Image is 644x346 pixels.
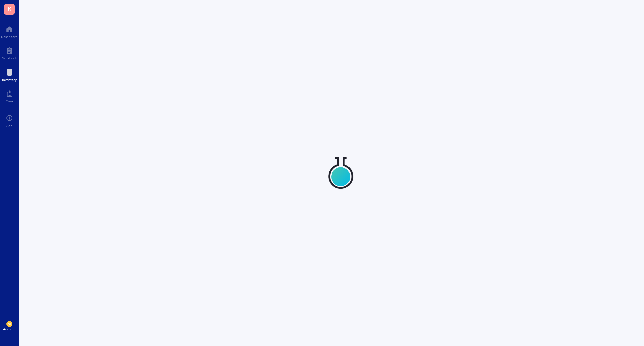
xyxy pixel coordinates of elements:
[2,67,17,82] a: Inventory
[2,78,17,82] div: Inventory
[8,4,11,13] span: K
[1,24,18,39] a: Dashboard
[8,322,11,326] span: SJ
[6,88,13,103] a: Core
[3,327,16,331] div: Account
[6,99,13,103] div: Core
[2,56,17,60] div: Notebook
[2,45,17,60] a: Notebook
[1,35,18,39] div: Dashboard
[6,123,13,128] div: Add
